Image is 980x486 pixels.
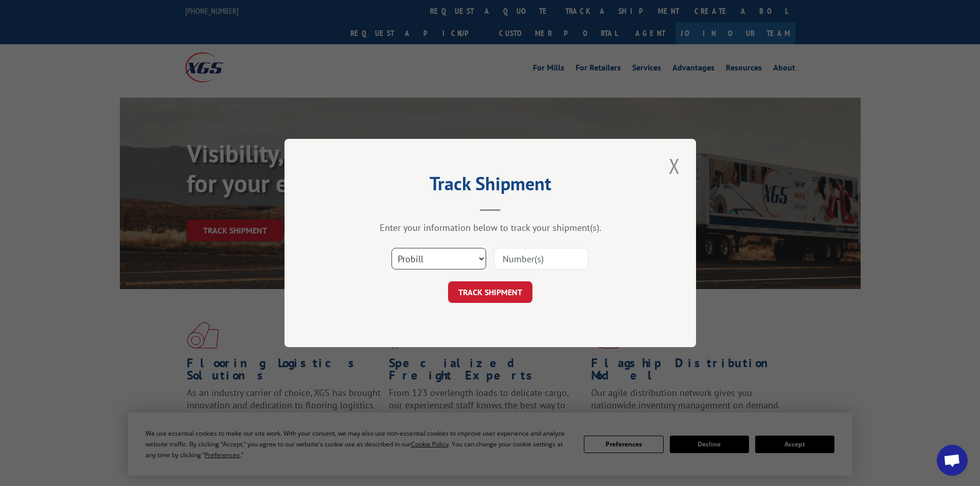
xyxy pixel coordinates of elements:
div: Enter your information below to track your shipment(s). [336,222,645,233]
button: TRACK SHIPMENT [448,281,532,303]
a: Open chat [937,445,968,476]
input: Number(s) [494,248,589,269]
h2: Track Shipment [336,176,645,196]
button: Close modal [666,152,683,180]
